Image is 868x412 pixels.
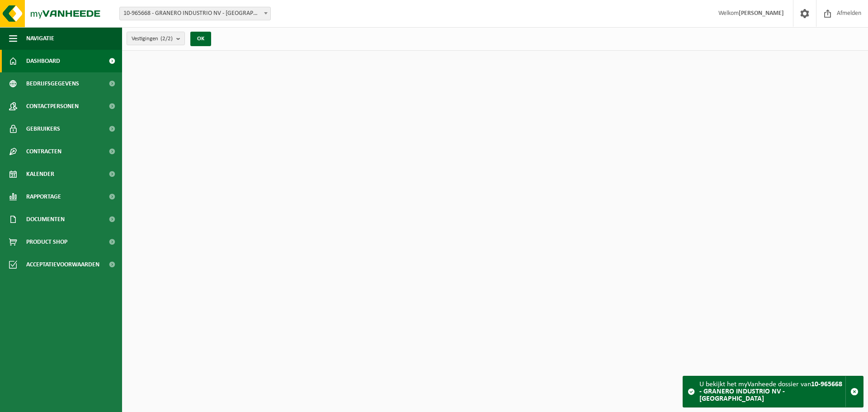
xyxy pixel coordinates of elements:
[160,36,173,42] count: (2/2)
[26,50,60,72] span: Dashboard
[120,7,270,20] span: 10-965668 - GRANERO INDUSTRIO NV - ROESELARE
[699,381,842,403] strong: 10-965668 - GRANERO INDUSTRIO NV - [GEOGRAPHIC_DATA]
[26,27,54,50] span: Navigatie
[119,7,271,20] span: 10-965668 - GRANERO INDUSTRIO NV - ROESELARE
[26,163,54,185] span: Kalender
[190,32,211,46] button: OK
[699,376,845,407] div: U bekijkt het myVanheede dossier van
[132,32,173,46] span: Vestigingen
[127,32,185,45] button: Vestigingen(2/2)
[26,118,60,140] span: Gebruikers
[26,185,61,208] span: Rapportage
[739,10,784,17] strong: [PERSON_NAME]
[26,231,67,253] span: Product Shop
[26,253,99,276] span: Acceptatievoorwaarden
[26,95,79,118] span: Contactpersonen
[26,72,79,95] span: Bedrijfsgegevens
[26,208,65,231] span: Documenten
[26,140,61,163] span: Contracten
